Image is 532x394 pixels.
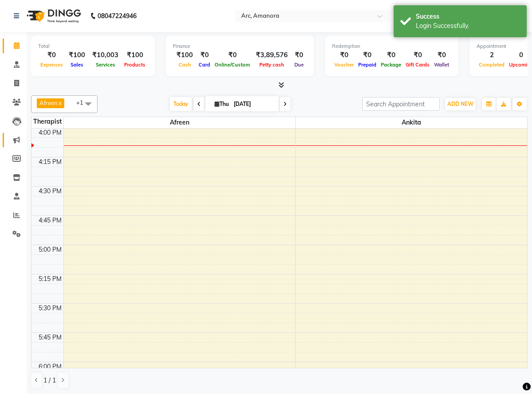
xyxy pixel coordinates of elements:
[196,62,212,68] span: Card
[356,50,379,60] div: ₹0
[432,62,451,68] span: Wallet
[43,376,56,385] span: 1 / 1
[416,12,520,21] div: Success
[196,50,212,60] div: ₹0
[38,62,65,68] span: Expenses
[37,362,63,371] div: 6:00 PM
[332,62,356,68] span: Voucher
[252,50,291,60] div: ₹3,89,576
[231,98,275,111] input: 2025-09-04
[447,101,473,107] span: ADD NEW
[37,128,63,137] div: 4:00 PM
[445,98,476,110] button: ADD NEW
[379,50,403,60] div: ₹0
[37,157,63,167] div: 4:15 PM
[122,50,148,60] div: ₹100
[37,333,63,342] div: 5:45 PM
[173,43,307,50] div: Finance
[37,304,63,313] div: 5:30 PM
[37,216,63,225] div: 4:45 PM
[291,50,307,60] div: ₹0
[76,99,90,106] span: +1
[176,62,193,68] span: Cash
[212,62,252,68] span: Online/Custom
[37,245,63,254] div: 5:00 PM
[416,21,520,31] div: Login Successfully.
[37,187,63,196] div: 4:30 PM
[38,43,148,50] div: Total
[23,4,83,28] img: logo
[98,4,137,28] b: 08047224946
[39,99,58,106] span: Afreen
[362,97,440,111] input: Search Appointment
[477,50,507,60] div: 2
[403,62,432,68] span: Gift Cards
[292,62,306,68] span: Due
[68,62,86,68] span: Sales
[379,62,403,68] span: Package
[212,101,231,107] span: Thu
[296,117,528,128] span: Ankita
[122,62,148,68] span: Products
[432,50,451,60] div: ₹0
[58,99,62,106] a: x
[64,117,295,128] span: Afreen
[477,62,507,68] span: Completed
[170,97,192,111] span: Today
[37,274,63,284] div: 5:15 PM
[403,50,432,60] div: ₹0
[173,50,196,60] div: ₹100
[332,43,451,50] div: Redemption
[31,117,63,126] div: Therapist
[332,50,356,60] div: ₹0
[65,50,89,60] div: ₹100
[38,50,65,60] div: ₹0
[356,62,379,68] span: Prepaid
[94,62,117,68] span: Services
[212,50,252,60] div: ₹0
[257,62,286,68] span: Petty cash
[89,50,122,60] div: ₹10,003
